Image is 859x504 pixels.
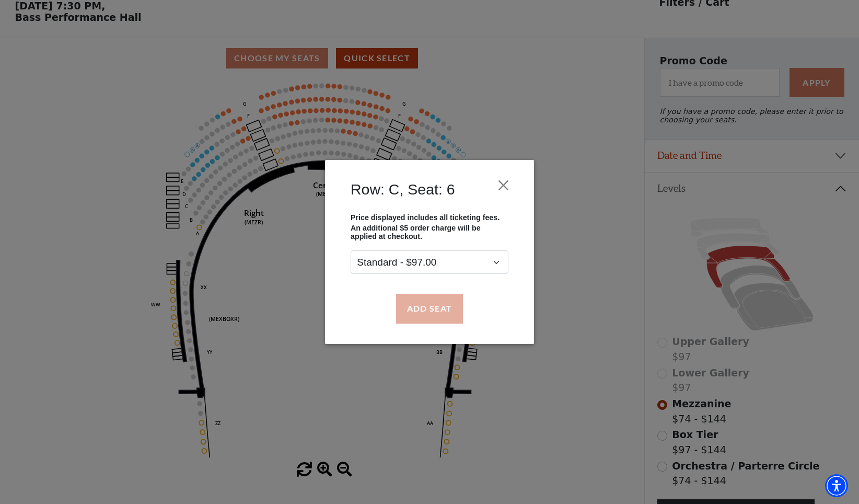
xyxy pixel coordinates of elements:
[396,294,463,323] button: Add Seat
[351,224,508,241] p: An additional $5 order charge will be applied at checkout.
[351,180,455,198] h4: Row: C, Seat: 6
[494,176,514,196] button: Close
[351,213,508,222] p: Price displayed includes all ticketing fees.
[825,474,848,497] div: Accessibility Menu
